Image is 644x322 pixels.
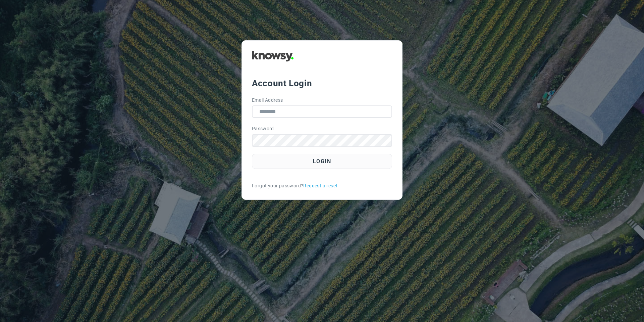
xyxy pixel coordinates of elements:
[252,154,392,169] button: Login
[303,182,337,189] a: Request a reset
[252,125,274,132] label: Password
[252,97,283,104] label: Email Address
[252,77,392,89] div: Account Login
[252,182,392,189] div: Forgot your password?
